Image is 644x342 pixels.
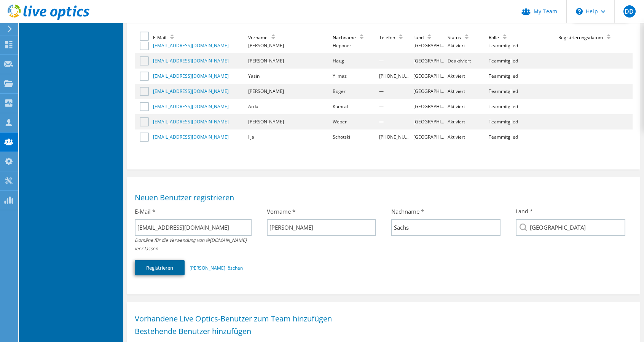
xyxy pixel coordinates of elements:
[135,237,247,252] i: Domäne für die Verwendung von @[DOMAIN_NAME] leer lassen
[446,69,488,84] td: Aktiviert
[332,53,378,69] td: Haug
[247,99,332,114] td: Arda
[412,99,446,114] td: [GEOGRAPHIC_DATA]
[412,53,446,69] td: [GEOGRAPHIC_DATA]
[558,34,614,41] div: Registrierungsdatum
[412,38,446,53] td: [GEOGRAPHIC_DATA]
[332,114,378,129] td: Weber
[391,208,424,215] label: Nachname *
[153,73,229,79] a: [EMAIL_ADDRESS][DOMAIN_NAME]
[135,219,252,236] input: Beispiel@kramerundcrew.de
[446,99,488,114] td: Aktiviert
[489,34,510,41] div: Rolle
[135,194,629,201] h1: Neuen Benutzer registrieren
[488,53,557,69] td: Teammitglied
[247,84,332,99] td: [PERSON_NAME]
[413,34,435,41] div: Land
[412,84,446,99] td: [GEOGRAPHIC_DATA]
[247,129,332,145] td: Ilja
[378,69,412,84] td: [PHONE_NUMBER]
[446,129,488,145] td: Aktiviert
[248,34,279,41] div: Vorname
[247,69,332,84] td: Yasin
[153,118,229,125] a: [EMAIL_ADDRESS][DOMAIN_NAME]
[412,69,446,84] td: [GEOGRAPHIC_DATA]
[153,34,178,41] div: E-Mail
[448,34,472,41] div: Status
[623,5,636,18] span: DD
[332,129,378,145] td: Schotski
[446,84,488,99] td: Aktiviert
[516,208,533,215] label: Land *
[333,34,367,41] div: Nachname
[332,99,378,114] td: Kumral
[488,99,557,114] td: Teammitglied
[247,53,332,69] td: [PERSON_NAME]
[332,38,378,53] td: Heppner
[153,58,229,64] a: [EMAIL_ADDRESS][DOMAIN_NAME]
[488,69,557,84] td: Teammitglied
[135,260,185,275] button: Registrieren
[412,114,446,129] td: [GEOGRAPHIC_DATA]
[153,103,229,110] a: [EMAIL_ADDRESS][DOMAIN_NAME]
[488,38,557,53] td: Teammitglied
[153,88,229,94] a: [EMAIL_ADDRESS][DOMAIN_NAME]
[135,208,155,215] label: E-Mail *
[267,208,295,215] label: Vorname *
[378,38,412,53] td: —
[488,114,557,129] td: Teammitglied
[140,32,151,41] label: Select one or more accounts below
[247,38,332,53] td: [PERSON_NAME]
[488,129,557,145] td: Teammitglied
[332,84,378,99] td: Boger
[378,99,412,114] td: —
[446,38,488,53] td: Aktiviert
[190,265,243,271] a: [PERSON_NAME] löschen
[576,8,583,15] svg: \n
[379,34,406,41] div: Telefon
[153,134,229,140] a: [EMAIL_ADDRESS][DOMAIN_NAME]
[446,114,488,129] td: Aktiviert
[488,84,557,99] td: Teammitglied
[247,114,332,129] td: [PERSON_NAME]
[332,69,378,84] td: Yilmaz
[135,328,629,335] h1: Bestehende Benutzer hinzufügen
[378,114,412,129] td: —
[412,129,446,145] td: [GEOGRAPHIC_DATA]
[446,53,488,69] td: Deaktiviert
[135,315,629,323] h1: Vorhandene Live Optics-Benutzer zum Team hinzufügen
[153,42,229,49] a: [EMAIL_ADDRESS][DOMAIN_NAME]
[378,84,412,99] td: —
[378,129,412,145] td: [PHONE_NUMBER]
[378,53,412,69] td: —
